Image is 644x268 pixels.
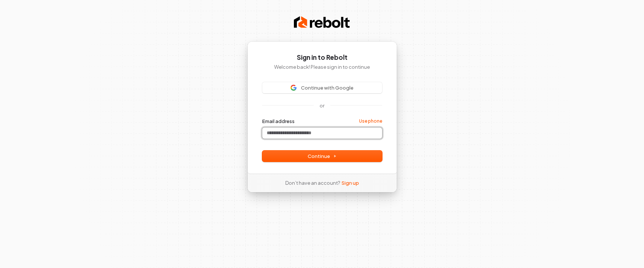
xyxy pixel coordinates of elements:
[308,153,337,159] span: Continue
[262,53,382,62] h1: Sign in to Rebolt
[262,64,382,70] p: Welcome back! Please sign in to continue
[291,85,296,91] img: Sign in with Google
[262,118,295,125] label: Email address
[294,15,350,30] img: Rebolt Logo
[301,84,353,91] span: Continue with Google
[320,102,324,109] p: or
[342,180,359,186] a: Sign up
[359,118,382,124] a: Use phone
[262,151,382,162] button: Continue
[262,82,382,93] button: Sign in with GoogleContinue with Google
[285,180,340,186] span: Don’t have an account?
